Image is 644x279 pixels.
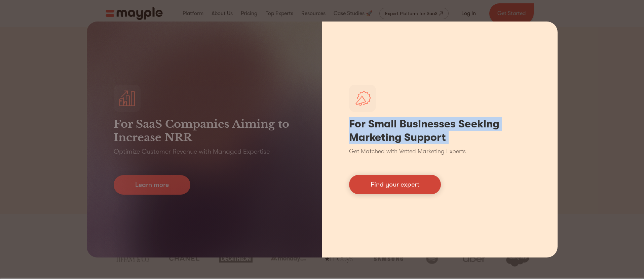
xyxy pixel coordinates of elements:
a: Find your expert [349,175,441,194]
p: Optimize Customer Revenue with Managed Expertise [114,147,270,156]
a: Learn more [114,175,190,195]
p: Get Matched with Vetted Marketing Experts [349,147,466,156]
h3: For SaaS Companies Aiming to Increase NRR [114,117,295,144]
h1: For Small Businesses Seeking Marketing Support [349,117,531,144]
